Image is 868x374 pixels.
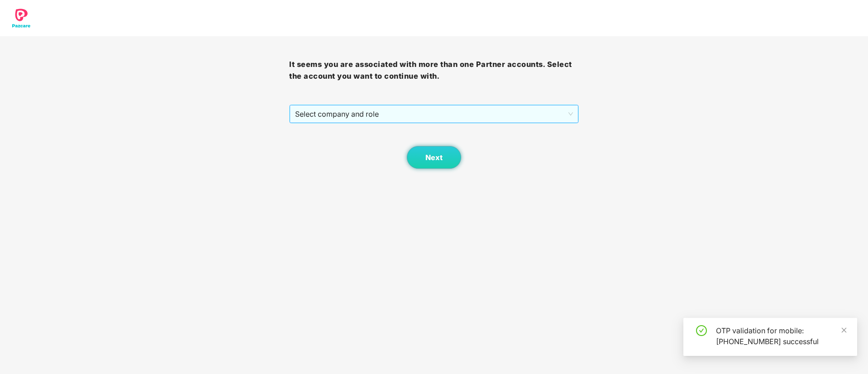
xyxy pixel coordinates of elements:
span: close [841,327,847,333]
div: OTP validation for mobile: [PHONE_NUMBER] successful [716,325,846,347]
button: Next [407,146,461,169]
span: Next [425,153,443,162]
h3: It seems you are associated with more than one Partner accounts. Select the account you want to c... [289,59,578,82]
span: check-circle [696,325,707,336]
span: Select company and role [295,105,572,123]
